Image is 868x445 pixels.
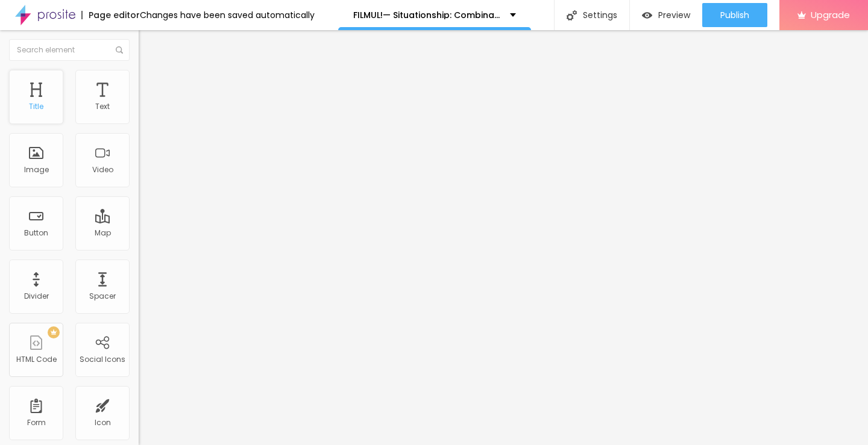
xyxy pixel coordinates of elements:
img: Icone [116,46,123,54]
div: Text [95,102,110,111]
img: Icone [567,10,577,20]
span: Publish [720,10,749,20]
div: Title [29,102,43,111]
div: Spacer [89,292,116,300]
input: Search element [9,39,130,61]
div: Divider [24,292,49,300]
div: Social Icons [80,355,125,364]
div: Page editor [81,11,140,19]
div: HTML Code [16,355,57,364]
div: Image [24,166,49,174]
div: Form [27,419,46,427]
button: Preview [630,3,702,27]
div: Map [95,229,111,237]
div: Video [92,166,113,174]
div: Button [24,229,48,237]
p: FILMUL!— Situationship: Combinatii, nu relatii [Online Subtitrat Română HD] [353,11,501,19]
div: Icon [95,419,111,427]
div: Changes have been saved automatically [140,11,315,19]
button: Publish [702,3,767,27]
span: Preview [658,10,690,20]
span: Upgrade [811,10,850,20]
iframe: Editor [139,30,868,445]
img: view-1.svg [642,10,652,20]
